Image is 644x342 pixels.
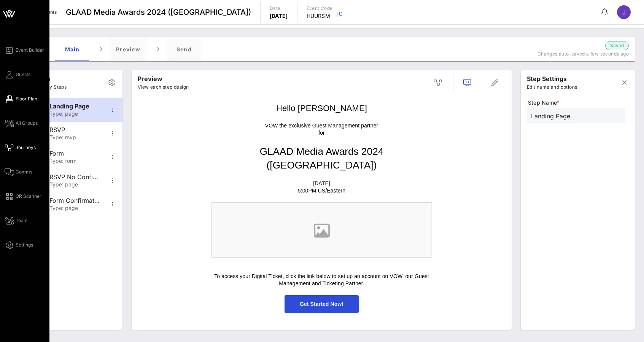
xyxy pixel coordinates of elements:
span: Settings [16,242,33,248]
p: GLAAD Media Awards 2024 ([GEOGRAPHIC_DATA]) [211,145,432,172]
a: Event Builder [5,46,44,55]
div: RSVP [49,126,100,134]
p: Changes auto-saved a few seconds ago [534,50,629,58]
span: All Groups [16,120,38,127]
p: VOW the exclusive Guest Management partner for [211,122,432,137]
div: Type: form [49,158,100,164]
a: Settings [5,240,33,250]
p: Event Code [307,5,333,12]
span: Guests [16,71,30,78]
a: QR Scanner [5,192,41,201]
span: Journeys [16,144,36,151]
p: Date [270,5,288,12]
div: Landing Page [49,103,100,110]
p: Edit name and options [527,83,577,91]
span: QR Scanner [16,193,41,200]
div: Type: page [49,205,100,212]
a: Journeys [5,143,36,152]
p: View each step design [138,83,189,91]
p: Steps [33,74,67,83]
a: Comms [5,167,32,177]
div: Type: rsvp [49,134,100,141]
div: Type: page [49,181,100,188]
span: Event Builder [16,47,44,54]
span: Step Name [528,99,625,107]
p: 5:00PM US/Eastern [211,187,432,195]
div: Form [49,150,100,157]
span: Saved [610,42,624,49]
a: Get Started Now! [285,295,359,313]
a: Guests [5,70,30,79]
span: Hello [PERSON_NAME] [276,103,367,113]
div: Form Confirmation [49,197,100,204]
a: Floor Plan [5,94,37,103]
a: All Groups [5,119,38,128]
p: Preview [138,74,189,83]
div: Type: page [49,111,100,117]
div: Send [167,37,201,61]
span: J [622,8,626,16]
div: main [55,37,89,61]
p: step settings [527,74,577,83]
span: Get Started Now! [300,301,343,307]
div: J [617,5,631,19]
span: Floor Plan [16,95,37,102]
span: Team [16,217,28,224]
a: Team [5,216,28,225]
p: To access your Digital Ticket, click the link below to set up an account on VOW, our Guest Manage... [211,273,432,288]
span: GLAAD Media Awards 2024 ([GEOGRAPHIC_DATA]) [66,6,251,18]
p: [DATE] [211,180,432,188]
p: Journey Steps [33,83,67,91]
p: HUURSM [307,12,333,20]
p: [DATE] [270,12,288,20]
div: RSVP No Confirmation [49,173,100,181]
span: Comms [16,169,32,175]
div: Preview [110,37,146,61]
